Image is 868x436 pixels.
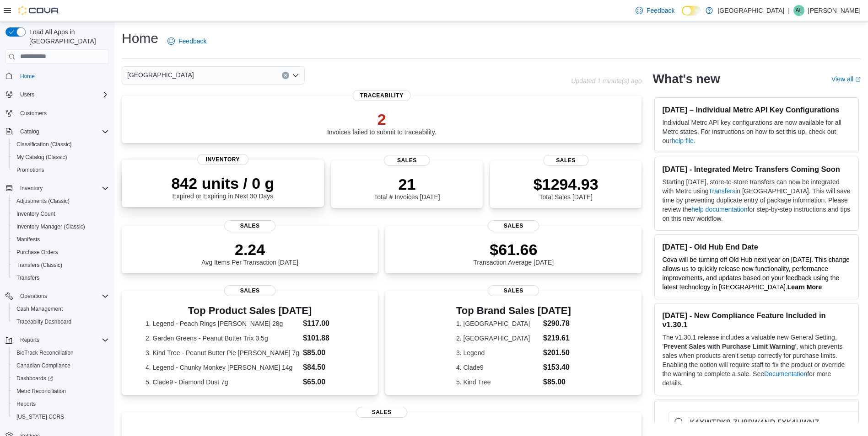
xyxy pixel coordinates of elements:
button: BioTrack Reconciliation [9,346,113,359]
dt: 1. [GEOGRAPHIC_DATA] [456,319,539,328]
button: Operations [16,291,51,302]
p: 842 units / 0 g [171,174,274,192]
p: Starting [DATE], store-to-store transfers can now be integrated with Metrc using in [GEOGRAPHIC_D... [662,177,851,223]
button: Canadian Compliance [9,359,113,372]
span: Washington CCRS [13,411,109,422]
a: My Catalog (Classic) [13,152,71,163]
dt: 4. Clade9 [456,363,539,372]
a: Promotions [13,165,48,175]
dt: 4. Legend - Chunky Monkey [PERSON_NAME] 14g [146,363,299,372]
a: Dashboards [9,372,113,385]
span: Cash Management [13,303,109,314]
p: Updated 1 minute(s) ago [571,77,642,85]
span: Inventory [197,154,248,165]
a: Inventory Count [13,208,59,219]
dd: $290.78 [543,318,571,329]
button: Clear input [282,72,289,79]
h3: [DATE] – Individual Metrc API Key Configurations [662,105,851,114]
button: Purchase Orders [9,246,113,259]
span: Purchase Orders [16,249,58,256]
a: Cash Management [13,303,66,314]
button: Users [16,89,38,100]
a: Transfers (Classic) [13,260,66,271]
span: Customers [20,110,47,117]
a: Transfers [709,187,736,195]
span: Sales [488,285,539,296]
span: Operations [16,291,109,302]
span: Reports [16,335,109,346]
h3: [DATE] - Integrated Metrc Transfers Coming Soon [662,165,851,174]
button: Inventory [2,182,113,195]
dt: 5. Clade9 - Diamond Dust 7g [146,378,299,387]
span: Classification (Classic) [16,141,72,148]
span: Home [20,73,35,80]
span: Traceability [353,90,411,101]
span: Inventory Count [16,210,55,218]
dd: $219.61 [543,333,571,344]
button: Reports [9,398,113,410]
span: Transfers [13,272,109,283]
button: Customers [2,106,113,120]
span: Canadian Compliance [16,362,70,369]
span: Inventory [16,183,109,194]
div: Total # Invoices [DATE] [374,175,440,201]
a: BioTrack Reconciliation [13,347,77,358]
span: Load All Apps in [GEOGRAPHIC_DATA] [26,27,109,46]
span: Dashboards [16,375,53,382]
a: Inventory Manager (Classic) [13,221,89,232]
h3: [DATE] - Old Hub End Date [662,242,851,251]
a: Canadian Compliance [13,360,74,371]
button: Adjustments (Classic) [9,195,113,207]
h3: Top Brand Sales [DATE] [456,305,571,316]
span: Users [16,89,109,100]
svg: External link [855,77,861,82]
p: 2.24 [201,240,298,259]
h2: What's new [652,72,720,86]
a: View allExternal link [831,75,861,83]
img: Cova [18,6,59,15]
span: Metrc Reconciliation [16,388,66,395]
dd: $85.00 [543,377,571,388]
span: Inventory Manager (Classic) [13,221,109,232]
span: AL [796,5,803,16]
input: Dark Mode [682,6,701,16]
span: Home [16,70,109,82]
button: Manifests [9,233,113,246]
button: Traceabilty Dashboard [9,315,113,328]
button: Inventory Count [9,207,113,220]
span: Classification (Classic) [13,139,109,150]
div: Avg Items Per Transaction [DATE] [201,240,298,266]
span: Feedback [178,37,206,46]
button: Transfers [9,271,113,284]
span: Reports [20,336,39,344]
span: Canadian Compliance [13,360,109,371]
h3: [DATE] - New Compliance Feature Included in v1.30.1 [662,311,851,329]
span: Users [20,91,34,98]
h1: Home [122,29,158,48]
span: Sales [224,285,275,296]
span: Transfers (Classic) [13,260,109,271]
a: [US_STATE] CCRS [13,411,68,422]
span: My Catalog (Classic) [13,152,109,163]
span: Manifests [13,234,109,245]
span: Catalog [20,128,39,135]
a: Home [16,71,38,82]
button: Open list of options [292,72,299,79]
span: Sales [224,220,275,231]
button: Reports [2,334,113,346]
span: My Catalog (Classic) [16,154,67,161]
a: help documentation [691,206,747,213]
a: Traceabilty Dashboard [13,316,75,327]
button: Home [2,69,113,83]
a: Manifests [13,234,43,245]
p: $61.66 [474,240,554,259]
span: Traceabilty Dashboard [13,316,109,327]
button: Promotions [9,164,113,176]
div: Invoices failed to submit to traceability. [327,110,437,136]
button: My Catalog (Classic) [9,151,113,164]
p: [GEOGRAPHIC_DATA] [717,5,784,16]
a: Adjustments (Classic) [13,196,73,207]
dt: 2. Garden Greens - Peanut Butter Trix 3.5g [146,334,299,343]
span: Feedback [647,6,674,15]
